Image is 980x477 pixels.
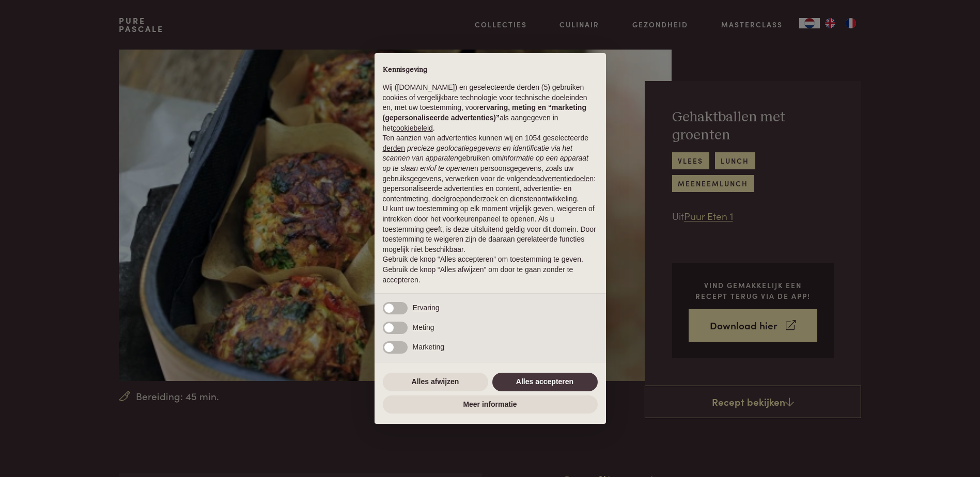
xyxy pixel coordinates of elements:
[413,323,434,331] span: Meting
[383,133,598,204] p: Ten aanzien van advertenties kunnen wij en 1054 geselecteerde gebruiken om en persoonsgegevens, z...
[383,83,598,133] p: Wij ([DOMAIN_NAME]) en geselecteerde derden (5) gebruiken cookies of vergelijkbare technologie vo...
[383,204,598,255] p: U kunt uw toestemming op elk moment vrijelijk geven, weigeren of intrekken door het voorkeurenpan...
[393,124,433,132] a: cookiebeleid
[383,373,488,391] button: Alles afwijzen
[413,304,440,312] span: Ervaring
[383,144,572,163] em: precieze geolocatiegegevens en identificatie via het scannen van apparaten
[383,154,589,172] em: informatie op een apparaat op te slaan en/of te openen
[383,255,598,285] p: Gebruik de knop “Alles accepteren” om toestemming te geven. Gebruik de knop “Alles afwijzen” om d...
[536,174,594,184] button: advertentiedoelen
[383,103,586,122] strong: ervaring, meting en “marketing (gepersonaliseerde advertenties)”
[413,343,444,351] span: Marketing
[383,395,598,414] button: Meer informatie
[492,373,598,391] button: Alles accepteren
[383,66,598,75] h2: Kennisgeving
[383,144,406,154] button: derden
